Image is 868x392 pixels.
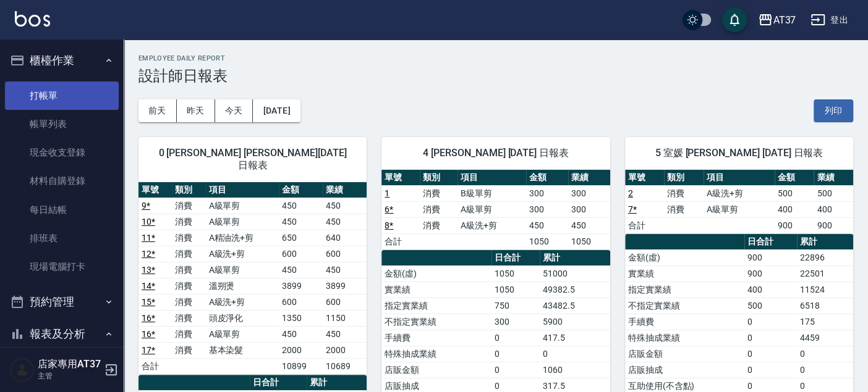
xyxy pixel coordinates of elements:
th: 單號 [625,170,665,186]
td: 22896 [797,249,853,265]
td: 1050 [491,281,540,298]
td: 0 [491,330,540,346]
h2: Employee Daily Report [138,54,853,62]
td: 溫朔燙 [206,278,279,294]
td: 450 [323,262,367,278]
th: 金額 [775,170,814,186]
td: A精油洗+剪 [206,230,279,246]
a: 帳單列表 [5,110,119,138]
td: 手續費 [381,330,491,346]
button: 今天 [215,99,253,122]
td: 消費 [172,326,205,342]
td: 實業績 [381,281,491,298]
td: 店販金額 [625,346,744,362]
td: 1050 [568,233,610,249]
td: 900 [744,249,797,265]
td: 0 [797,362,853,378]
th: 累計 [797,234,853,250]
td: 300 [491,314,540,330]
th: 日合計 [250,375,306,391]
th: 業績 [568,170,610,186]
td: 2000 [323,342,367,358]
td: 消費 [172,214,205,230]
td: 49382.5 [540,281,610,298]
td: 3899 [323,278,367,294]
td: 消費 [664,201,704,217]
th: 單號 [381,170,419,186]
th: 業績 [814,170,853,186]
button: [DATE] [253,99,300,122]
td: 51000 [540,265,610,281]
td: 0 [797,346,853,362]
td: 600 [279,246,323,262]
th: 項目 [704,170,775,186]
td: 店販金額 [381,362,491,378]
td: 消費 [172,294,205,310]
td: 500 [775,185,814,201]
th: 累計 [307,375,367,391]
td: 消費 [664,185,704,201]
td: 650 [279,230,323,246]
a: 現場電腦打卡 [5,252,119,281]
td: 11524 [797,281,853,298]
td: 300 [568,185,610,201]
td: 消費 [172,310,205,326]
h3: 設計師日報表 [138,67,853,85]
td: 1150 [323,310,367,326]
td: 1350 [279,310,323,326]
td: 頭皮淨化 [206,310,279,326]
td: 450 [279,262,323,278]
td: 600 [279,294,323,310]
td: 300 [526,185,568,201]
td: 450 [323,198,367,214]
td: 消費 [420,217,457,233]
td: 不指定實業績 [625,298,744,314]
button: 預約管理 [5,286,119,318]
td: 3899 [279,278,323,294]
td: A級單剪 [206,214,279,230]
td: 500 [744,298,797,314]
td: A級洗+剪 [206,294,279,310]
td: 指定實業績 [625,281,744,298]
table: a dense table [625,170,853,234]
td: 合計 [381,233,419,249]
th: 類別 [664,170,704,186]
th: 單號 [138,182,172,198]
th: 項目 [206,182,279,198]
td: 店販抽成 [625,362,744,378]
td: 消費 [172,198,205,214]
td: 指定實業績 [381,298,491,314]
td: 1050 [526,233,568,249]
td: A級洗+剪 [704,185,775,201]
td: 450 [526,217,568,233]
a: 打帳單 [5,81,119,110]
td: 基本染髮 [206,342,279,358]
button: 報表及分析 [5,318,119,350]
td: 5900 [540,314,610,330]
a: 2 [628,188,633,198]
td: 消費 [172,246,205,262]
td: 22501 [797,265,853,281]
th: 金額 [526,170,568,186]
td: A級單剪 [206,198,279,214]
span: 4 [PERSON_NAME] [DATE] 日報表 [396,147,595,159]
td: 400 [814,201,853,217]
td: 手續費 [625,314,744,330]
th: 類別 [172,182,205,198]
td: 6518 [797,298,853,314]
td: 900 [814,217,853,233]
td: A級單剪 [206,326,279,342]
a: 材料自購登錄 [5,167,119,195]
td: 0 [744,330,797,346]
th: 累計 [540,250,610,266]
img: Person [10,357,35,382]
td: 消費 [172,342,205,358]
th: 項目 [457,170,526,186]
td: A級洗+剪 [206,246,279,262]
td: 0 [744,346,797,362]
td: 合計 [625,217,665,233]
table: a dense table [381,170,610,250]
span: 0 [PERSON_NAME] [PERSON_NAME][DATE] 日報表 [153,147,352,172]
td: A級單剪 [704,201,775,217]
td: 900 [775,217,814,233]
